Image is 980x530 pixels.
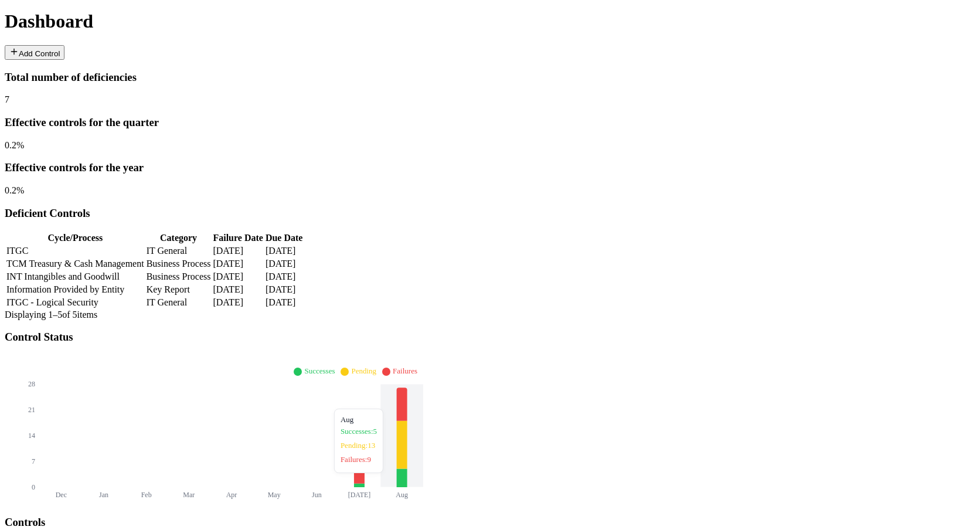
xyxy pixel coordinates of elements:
tspan: Jan [99,491,108,499]
td: [DATE] [265,258,304,270]
tspan: 7 [32,457,35,466]
td: IT General [146,297,212,308]
tspan: 14 [28,432,35,440]
td: [DATE] [212,284,263,295]
h3: Effective controls for the year [5,161,975,174]
tspan: Aug [396,491,408,499]
span: 0.2 % [5,185,24,195]
tspan: Jun [312,491,322,499]
td: [DATE] [212,258,263,270]
h3: Effective controls for the quarter [5,116,975,129]
td: [DATE] [212,297,263,308]
td: [DATE] [212,271,263,283]
h3: Total number of deficiencies [5,71,975,84]
td: Information Provided by Entity [6,284,145,295]
h3: Deficient Controls [5,207,975,220]
td: [DATE] [265,284,304,295]
th: Due Date [265,232,304,244]
td: IT General [146,245,212,257]
span: 7 [5,94,9,104]
td: [DATE] [265,271,304,283]
tspan: [DATE] [348,491,371,499]
h3: Controls [5,516,975,529]
td: INT Intangibles and Goodwill [6,271,145,283]
td: Business Process [146,258,212,270]
span: Successes [304,366,335,375]
tspan: Dec [56,491,67,499]
tspan: 28 [28,380,35,388]
tspan: 21 [28,406,35,414]
span: Failures [393,366,417,375]
td: [DATE] [265,297,304,308]
td: [DATE] [265,245,304,257]
td: TCM Treasury & Cash Management [6,258,145,270]
td: Key Report [146,284,212,295]
tspan: Mar [183,491,195,499]
tspan: Apr [226,491,237,499]
tspan: 0 [32,483,35,491]
td: ITGC - Logical Security [6,297,145,308]
th: Failure Date [212,232,263,244]
tspan: Feb [141,491,152,499]
td: Business Process [146,271,212,283]
h3: Control Status [5,331,975,344]
th: Category [146,232,212,244]
span: 0.2 % [5,140,24,150]
th: Cycle/Process [6,232,145,244]
tspan: May [268,491,281,499]
td: [DATE] [212,245,263,257]
h1: Dashboard [5,11,975,32]
span: Pending [351,366,376,375]
span: Displaying 1– 5 of 5 items [5,310,97,320]
button: Add Control [5,45,64,60]
td: ITGC [6,245,145,257]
